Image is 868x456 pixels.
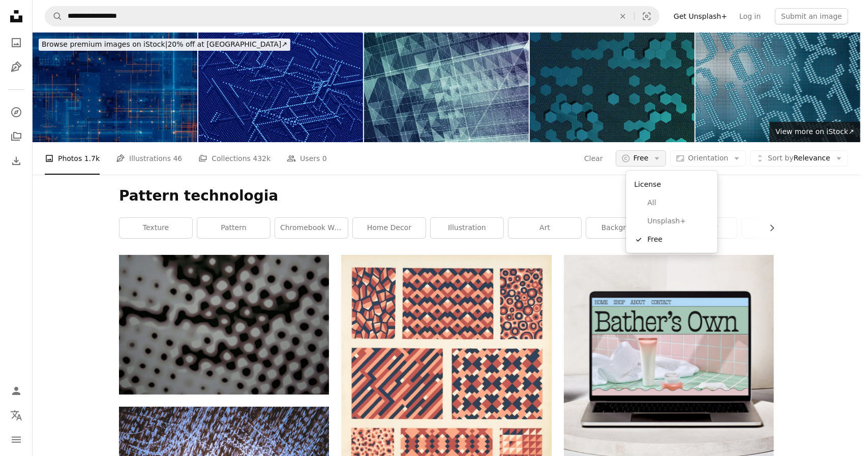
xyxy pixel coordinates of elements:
span: All [647,198,709,208]
span: Free [634,153,649,164]
span: Unsplash+ [647,216,709,226]
div: Free [626,171,717,253]
button: Free [616,150,667,167]
button: Orientation [670,150,746,167]
div: License [630,175,713,194]
span: Free [647,235,709,245]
